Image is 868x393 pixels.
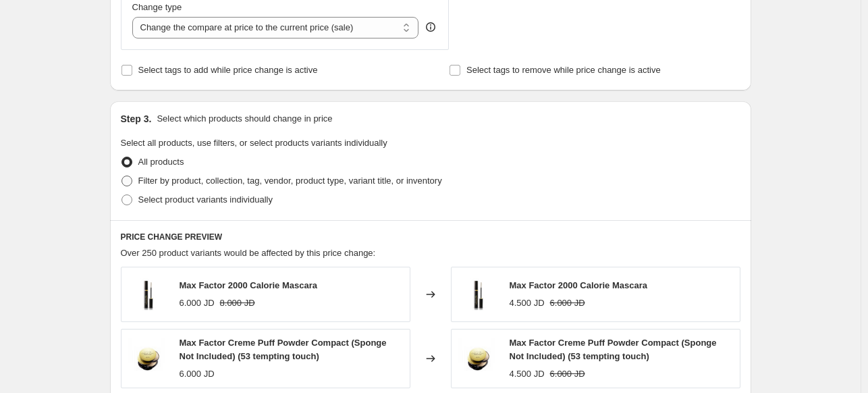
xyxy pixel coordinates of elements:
[121,232,740,242] h6: PRICE CHANGE PREVIEW
[157,112,332,126] p: Select which products should change in price
[180,298,215,308] span: 6.000 JD
[128,338,169,379] img: MAXFACTORCREMEPUFFPOWDERCOMPACT_80x.jpg
[180,280,318,290] span: Max Factor 2000 Calorie Mascara
[121,112,152,126] h2: Step 3.
[138,65,318,75] span: Select tags to add while price change is active
[550,369,585,379] span: 6.000 JD
[180,369,215,379] span: 6.000 JD
[138,194,273,205] span: Select product variants individually
[121,248,376,258] span: Over 250 product variants would be affected by this price change:
[128,274,169,315] img: MAXFACTOR2000CALORIEMASCARA_80x.jpg
[550,298,585,308] span: 6.000 JD
[138,176,442,186] span: Filter by product, collection, tag, vendor, product type, variant title, or inventory
[466,65,661,75] span: Select tags to remove while price change is active
[220,298,255,308] span: 8.000 JD
[510,298,545,308] span: 4.500 JD
[180,338,387,361] span: Max Factor Creme Puff Powder Compact (Sponge Not Included) (53 tempting touch)
[138,157,184,167] span: All products
[458,338,499,379] img: MAXFACTORCREMEPUFFPOWDERCOMPACT_80x.jpg
[458,274,499,315] img: MAXFACTOR2000CALORIEMASCARA_80x.jpg
[510,280,648,290] span: Max Factor 2000 Calorie Mascara
[510,338,717,361] span: Max Factor Creme Puff Powder Compact (Sponge Not Included) (53 tempting touch)
[510,369,545,379] span: 4.500 JD
[132,2,182,12] span: Change type
[424,20,437,34] div: help
[121,138,387,148] span: Select all products, use filters, or select products variants individually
